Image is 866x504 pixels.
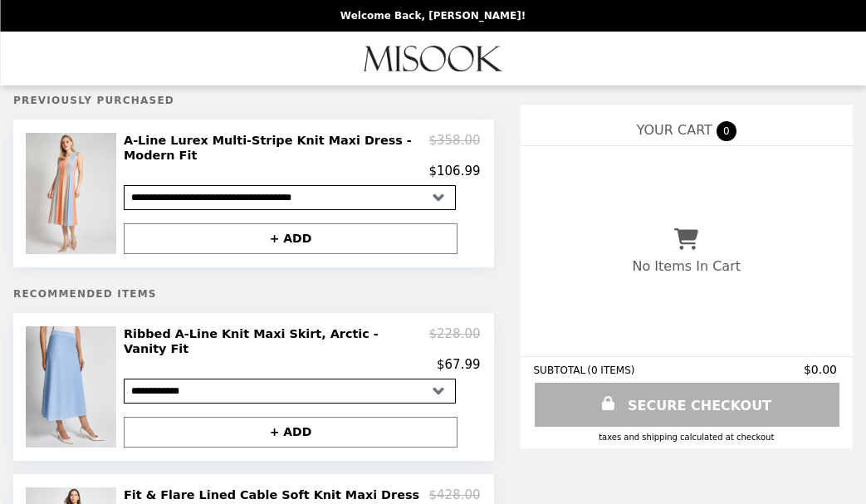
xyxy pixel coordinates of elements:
select: Select a product variant [124,185,456,210]
span: YOUR CART [637,122,712,138]
div: Taxes and Shipping calculated at checkout [534,433,840,442]
span: 0 [717,121,736,141]
p: $106.99 [428,164,480,179]
img: Brand Logo [364,42,503,76]
p: No Items In Cart [633,258,741,274]
p: $228.00 [428,326,480,357]
button: + ADD [124,223,457,254]
p: $67.99 [437,357,481,372]
h5: Recommended Items [13,288,494,300]
span: ( 0 ITEMS ) [587,365,634,376]
span: SUBTOTAL [534,365,588,376]
h2: Ribbed A-Line Knit Maxi Skirt, Arctic - Vanity Fit [124,326,428,357]
button: + ADD [124,417,457,448]
span: $0.00 [804,363,839,376]
p: Welcome Back, [PERSON_NAME]! [340,10,526,22]
img: A-Line Lurex Multi-Stripe Knit Maxi Dress - Modern Fit [26,133,120,254]
img: Ribbed A-Line Knit Maxi Skirt, Arctic - Vanity Fit [26,326,120,448]
h2: A-Line Lurex Multi-Stripe Knit Maxi Dress - Modern Fit [124,133,428,164]
p: $358.00 [428,133,480,164]
select: Select a product variant [124,379,456,404]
